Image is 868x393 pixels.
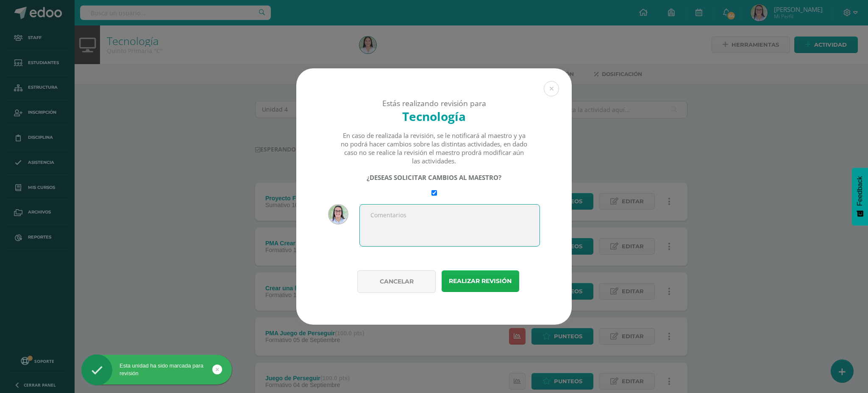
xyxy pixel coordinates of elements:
button: Feedback - Mostrar encuesta [852,168,868,225]
img: 14d06b00cd8624a51f01f540461e123d.png [328,204,348,225]
div: En caso de realizada la revisión, se le notificará al maestro y ya no podrá hacer cambios sobre l... [340,131,528,165]
strong: Tecnología [402,108,466,124]
button: Realizar revisión [442,270,519,292]
div: Estás realizando revisión para [311,98,557,108]
div: Esta unidad ha sido marcada para revisión [81,362,232,377]
button: Close (Esc) [544,81,559,96]
input: Require changes [431,190,437,196]
button: Cancelar [357,270,436,293]
span: Feedback [856,176,864,206]
strong: ¿DESEAS SOLICITAR CAMBIOS AL MAESTRO? [367,173,501,182]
